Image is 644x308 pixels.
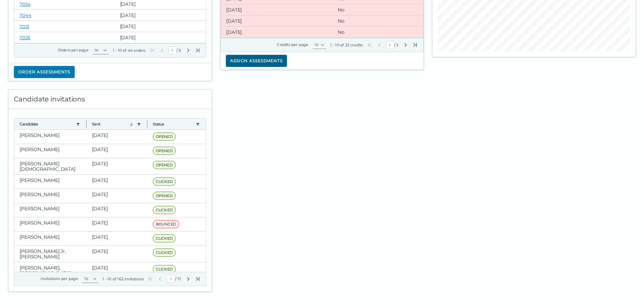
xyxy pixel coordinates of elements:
input: Current Page [169,46,177,54]
input: Current Page [386,41,394,49]
button: Next Page [186,276,191,282]
a: 7054 [20,1,31,7]
span: OPENED [153,147,176,155]
div: 1 - 10 of 22 credits [330,42,363,48]
clr-dg-cell: [DATE] [87,189,147,203]
label: Orders per page [58,48,89,52]
button: Assign assessments [226,55,287,67]
clr-dg-cell: [DATE] [115,21,206,32]
clr-dg-cell: [PERSON_NAME] [14,203,87,217]
clr-dg-cell: [DATE] [115,32,206,43]
clr-dg-cell: No [332,4,423,15]
button: Column resize handle [145,117,149,131]
span: OPENED [153,192,176,200]
span: BOUNCED [153,220,179,228]
clr-dg-cell: [DATE] [87,203,147,217]
clr-dg-cell: [DATE] [87,158,147,174]
clr-dg-cell: [PERSON_NAME][DEMOGRAPHIC_DATA] [14,158,87,174]
button: Next Page [186,48,191,53]
span: Total Pages [396,42,399,48]
button: Previous Page [377,42,382,48]
clr-dg-cell: [DATE] [115,10,206,21]
clr-dg-cell: [PERSON_NAME] [14,232,87,245]
div: / [148,275,200,283]
clr-dg-cell: [PERSON_NAME] [14,175,87,189]
div: / [150,46,200,54]
clr-dg-cell: [DATE] [87,246,147,262]
button: Sent [92,121,134,127]
clr-dg-cell: [PERSON_NAME] [14,189,87,203]
span: CLICKED [153,234,176,242]
div: Candidate invitations [8,90,212,109]
span: Total Pages [177,276,182,282]
a: 7026 [20,35,30,40]
button: Status [153,121,193,127]
clr-dg-cell: [PERSON_NAME] Jr, [PERSON_NAME] [14,246,87,262]
clr-dg-cell: [DATE] [87,175,147,189]
button: Column resize handle [84,117,89,131]
button: First Page [367,42,373,48]
button: Next Page [403,42,408,48]
button: First Page [150,48,155,53]
button: Last Page [195,48,200,53]
input: Current Page [167,275,175,283]
clr-dg-cell: [DATE] [221,4,332,15]
div: 1 - 10 of 44 orders [113,48,146,53]
span: OPENED [153,161,176,169]
label: Credits per page [277,42,308,47]
clr-dg-cell: [PERSON_NAME] [14,217,87,231]
clr-dg-cell: [DATE] [87,262,147,279]
a: 7044 [20,13,31,18]
clr-dg-cell: [PERSON_NAME] [14,144,87,158]
span: CLICKED [153,177,176,186]
button: Order assessments [14,66,75,78]
span: CLICKED [153,265,176,273]
span: CLICKED [153,206,176,214]
div: 1 - 10 of 162 invitations [102,276,144,282]
span: OPENED [153,133,176,141]
clr-dg-cell: [DATE] [221,16,332,26]
clr-dg-cell: [PERSON_NAME], [GEOGRAPHIC_DATA] [14,262,87,279]
clr-dg-cell: No [332,27,423,38]
button: First Page [148,276,153,282]
clr-dg-cell: [DATE] [221,27,332,38]
clr-dg-cell: [PERSON_NAME] [14,130,87,144]
a: 7031 [20,24,29,29]
button: Last Page [412,42,418,48]
clr-dg-cell: [DATE] [87,217,147,231]
clr-dg-cell: [DATE] [87,232,147,245]
button: Candidate [20,121,73,127]
button: Last Page [195,276,200,282]
label: Invitations per page [41,276,78,281]
div: / [367,41,418,49]
clr-dg-cell: [DATE] [87,130,147,144]
button: Previous Page [159,48,165,53]
span: CLICKED [153,248,176,257]
clr-dg-cell: [DATE] [87,144,147,158]
span: Total Pages [178,48,182,53]
clr-dg-cell: No [332,16,423,26]
button: Previous Page [157,276,163,282]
